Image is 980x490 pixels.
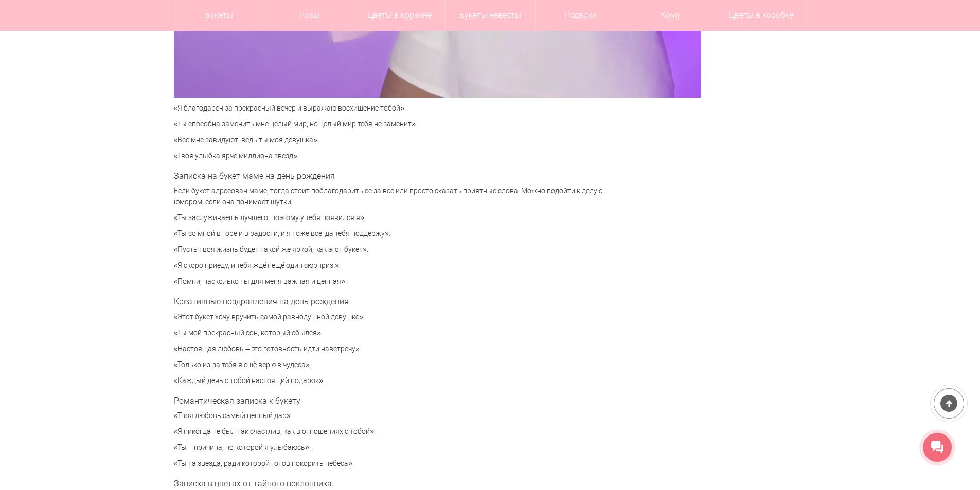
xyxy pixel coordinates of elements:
[174,103,611,114] p: «Я благодарен за прекрасный вечер и выражаю восхищение тобой».
[174,119,611,130] p: «Ты способна заменить мне целый мир, но целый мир тебя не заменит».
[174,328,611,338] p: «Ты мой прекрасный сон, который сбылся».
[174,276,611,287] p: «Помни, насколько ты для меня важная и ценная».
[174,260,611,271] p: «Я скоро приеду, и тебя ждёт ещё один сюрприз!».
[174,212,611,223] p: «Ты заслуживаешь лучшего, поэтому у тебя появился я».
[174,410,611,421] p: «Твоя любовь самый ценный дар».
[174,135,611,146] p: «Все мне завидуют, ведь ты моя девушка».
[174,396,611,406] h3: Романтическая записка к букету
[174,458,611,469] p: «Ты та звезда, ради которой готов покорить небеса».
[174,297,611,306] h3: Креативные поздравления на день рождения
[174,426,611,437] p: «Я никогда не был так счастлив, как в отношениях с тобой».
[174,479,611,488] h3: Записка в цветах от тайного поклонника
[174,228,611,239] p: «Ты со мной в горе и в радости, и я тоже всегда тебя поддержу».
[174,359,611,370] p: «Только из-за тебя я ещё верю в чудеса».
[174,343,611,354] p: «Настоящая любовь – это готовность идти навстречу».
[174,151,611,161] p: «Твоя улыбка ярче миллиона звёзд».
[174,244,611,255] p: «Пусть твоя жизнь будет такой же яркой, как этот букет».
[174,186,611,207] p: Если букет адресован маме, тогда стоит поблагодарить её за всё или просто сказать приятные слова....
[174,442,611,453] p: «Ты – причина, по которой я улыбаюсь».
[174,312,611,322] p: «Этот букет хочу вручить самой равнодушной девушке».
[174,375,611,386] p: «Каждый день с тобой настоящий подарок».
[174,172,611,181] h3: Записка на букет маме на день рождения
